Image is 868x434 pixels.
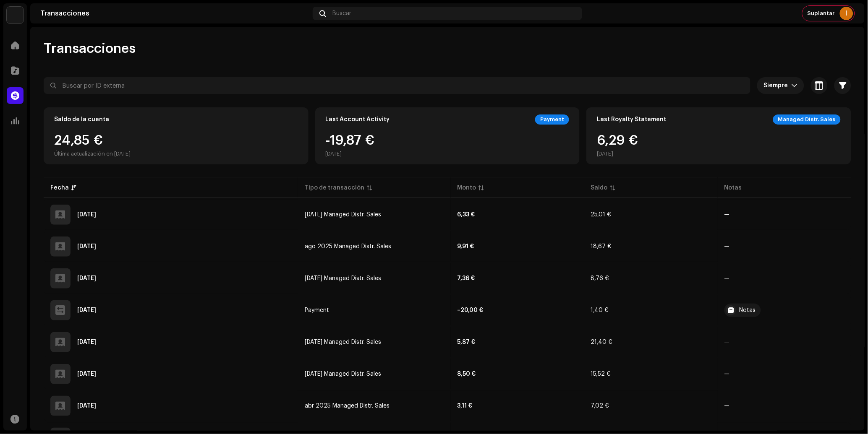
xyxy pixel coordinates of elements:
span: 18,67 € [591,244,612,249]
div: I [840,7,853,20]
div: Saldo de la cuenta [54,116,109,123]
div: 31 jul 2025 [77,275,96,281]
span: abr 2025 Managed Distr. Sales [305,403,390,409]
span: Transacciones [44,40,136,57]
strong: 9,91 € [458,244,474,249]
re-a-table-badge: — [724,403,730,409]
span: 25,01 € [591,212,612,218]
div: [DATE] [326,151,375,157]
span: Siempre [764,77,792,94]
img: 297a105e-aa6c-4183-9ff4-27133c00f2e2 [7,7,24,23]
re-a-table-badge: — [724,339,730,345]
re-a-table-badge: — [724,275,730,281]
div: 4 may 2025 [77,403,96,409]
div: Payment [535,114,569,125]
strong: 5,87 € [458,339,476,345]
span: 1,40 € [591,307,609,313]
div: Transacciones [40,10,309,17]
strong: 7,36 € [458,275,475,281]
div: Managed Distr. Sales [773,114,841,125]
span: may 2025 Managed Distr. Sales [305,371,381,377]
strong: 6,33 € [458,212,475,218]
strong: –20,00 € [458,307,484,313]
div: Última actualización en [DATE] [54,151,131,157]
span: Buscar [332,10,351,17]
div: Monto [458,184,476,192]
div: 1 oct 2025 [77,212,96,218]
span: PAGADO via: PAYPAL I Cuenta de abono: iamlexxter@gmail.com [724,304,844,317]
div: Notas [740,307,756,313]
div: 14 jul 2025 [77,307,96,313]
strong: 3,11 € [458,403,473,409]
div: [DATE] [597,151,638,157]
span: Payment [305,307,329,313]
span: 7,02 € [591,403,609,409]
span: sept 2025 Managed Distr. Sales [305,212,381,218]
re-a-table-badge: — [724,371,730,377]
div: Last Account Activity [326,116,390,123]
span: jul 2025 Managed Distr. Sales [305,275,381,281]
span: 8,76 € [591,275,609,281]
span: 21,40 € [591,339,613,345]
span: Suplantar [808,10,835,17]
re-a-table-badge: — [724,244,730,249]
span: jun 2025 Managed Distr. Sales [305,339,381,345]
div: dropdown trigger [792,77,797,94]
span: 15,52 € [591,371,611,377]
span: ago 2025 Managed Distr. Sales [305,244,391,249]
div: 11 jun 2025 [77,371,96,377]
strong: 8,50 € [458,371,476,377]
div: Last Royalty Statement [597,116,666,123]
input: Buscar por ID externa [44,77,750,94]
div: Tipo de transacción [305,184,364,192]
div: 3 jul 2025 [77,339,96,345]
div: 5 sept 2025 [77,244,96,249]
div: Fecha [50,184,69,192]
re-a-table-badge: — [724,212,730,218]
div: Saldo [591,184,608,192]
